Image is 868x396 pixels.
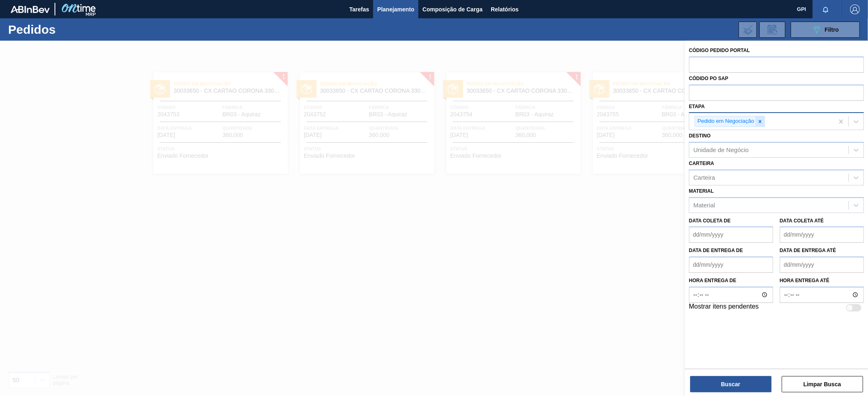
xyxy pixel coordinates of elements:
[693,147,749,154] div: Unidade de Negócio
[689,188,714,194] label: Material
[689,226,773,243] input: dd/mm/yyyy
[850,4,860,14] img: Logout
[780,226,864,243] input: dd/mm/yyyy
[780,218,824,224] label: Data coleta até
[693,174,715,181] div: Carteira
[739,22,757,38] div: Importar Negociações dos Pedidos
[349,4,369,14] span: Tarefas
[780,275,864,287] label: Hora entrega até
[491,4,518,14] span: Relatórios
[689,161,714,166] label: Carteira
[689,275,773,287] label: Hora entrega de
[689,133,711,139] label: Destino
[695,116,756,126] div: Pedido em Negociação
[377,4,414,14] span: Planejamento
[689,104,705,109] label: Etapa
[693,202,715,209] div: Material
[780,248,836,253] label: Data de Entrega até
[11,6,50,13] img: TNhmsLtSVTkK8tSr43FrP2fwEKptu5GPRR3wAAAABJRU5ErkJggg==
[813,4,839,15] button: Notificações
[689,218,730,224] label: Data coleta de
[689,257,773,273] input: dd/mm/yyyy
[689,76,728,81] label: Códido PO SAP
[422,4,483,14] span: Composição de Carga
[791,22,860,38] button: Filtro
[689,48,750,53] label: Código Pedido Portal
[8,25,132,34] h1: Pedidos
[825,26,839,33] span: Filtro
[689,303,759,313] label: Mostrar itens pendentes
[689,248,743,253] label: Data de Entrega de
[759,22,785,38] div: Solicitação de Revisão de Pedidos
[780,257,864,273] input: dd/mm/yyyy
